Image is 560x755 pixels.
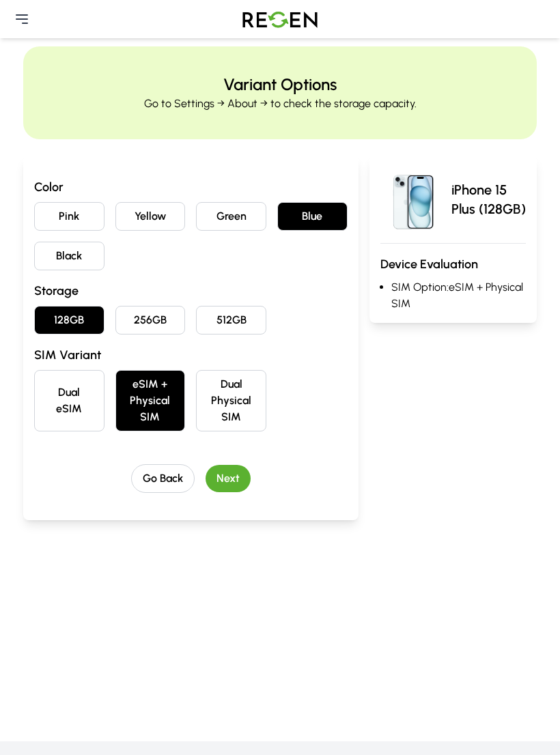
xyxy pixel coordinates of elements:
button: 256GB [115,306,186,334]
button: Green [196,202,266,231]
h2: Variant Options [223,74,337,96]
button: 128GB [34,306,104,334]
h3: SIM Variant [34,345,348,365]
h3: Device Evaluation [380,255,526,274]
button: Dual eSIM [34,370,104,431]
button: Go Back [131,464,195,493]
button: Next [206,465,251,492]
h3: Storage [34,281,348,300]
h3: Color [34,177,348,197]
button: eSIM + Physical SIM [115,370,186,431]
button: Dual Physical SIM [196,370,266,431]
p: iPhone 15 Plus (128GB) [451,180,526,218]
button: Blue [277,202,348,231]
button: Yellow [115,202,186,231]
img: iPhone 15 Plus [380,167,446,232]
p: Go to Settings → About → to check the storage capacity. [144,96,417,112]
button: 512GB [196,306,266,334]
li: SIM Option: eSIM + Physical SIM [391,279,526,312]
button: Pink [34,202,104,231]
button: Black [34,242,104,270]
